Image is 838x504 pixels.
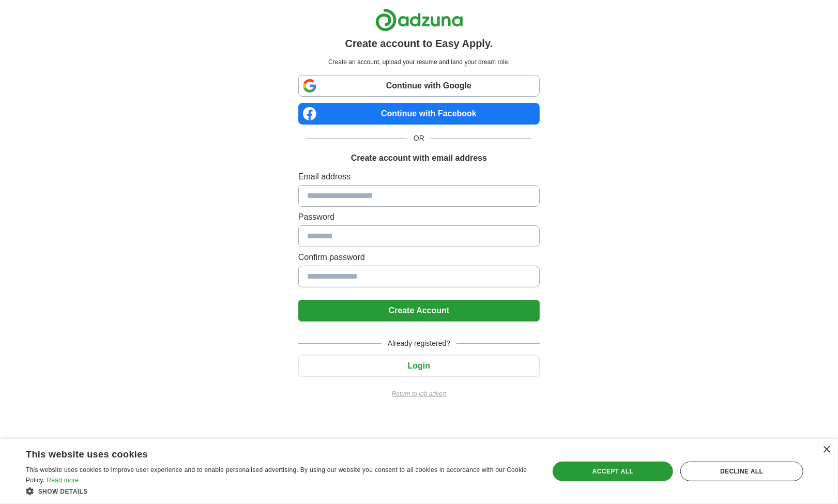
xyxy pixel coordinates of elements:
button: Login [298,355,540,377]
div: Decline all [680,462,803,481]
label: Confirm password [298,251,540,264]
p: Create an account, upload your resume and land your dream role. [300,57,538,67]
a: Return to job advert [298,389,540,399]
div: Accept all [553,462,673,481]
span: Already registered? [382,338,456,349]
label: Password [298,211,540,223]
div: Show details [26,486,534,496]
label: Email address [298,171,540,183]
span: This website uses cookies to improve user experience and to enable personalised advertising. By u... [26,466,527,484]
h1: Create account with email address [351,152,487,164]
h1: Create account to Easy Apply. [345,36,493,51]
a: Continue with Google [298,75,540,97]
div: This website uses cookies [26,445,508,461]
span: Show details [38,488,88,495]
a: Read more, opens a new window [47,477,79,484]
img: Adzuna logo [375,8,463,32]
div: Close [822,446,830,454]
a: Continue with Facebook [298,103,540,125]
a: Login [298,361,540,370]
button: Create Account [298,300,540,322]
span: OR [407,133,431,144]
